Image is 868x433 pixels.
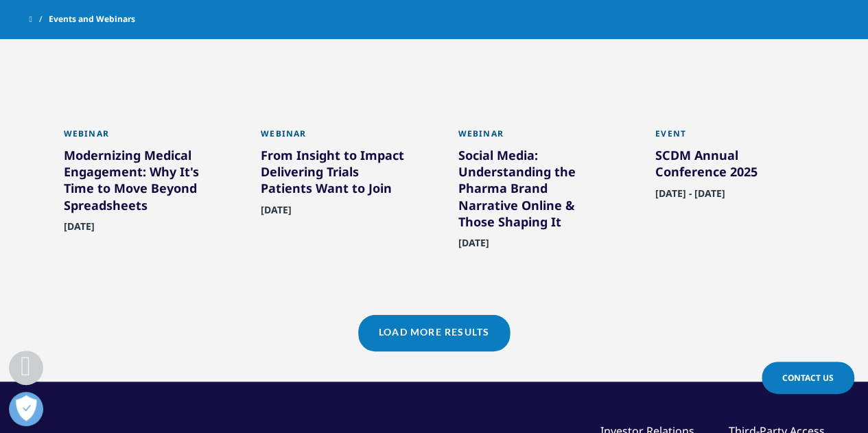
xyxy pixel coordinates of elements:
span: Events and Webinars [49,7,135,32]
div: Event [655,128,805,147]
div: Modernizing Medical Engagement: Why It's Time to Move Beyond Spreadsheets [64,147,213,218]
span: [DATE] [261,202,292,224]
div: Webinar [64,128,213,147]
div: Webinar [261,128,410,147]
a: Webinar From Insight to Impact Delivering Trials Patients Want to Join [DATE] [261,128,410,248]
span: [DATE] - [DATE] [655,186,725,207]
span: [DATE] [458,235,489,257]
div: SCDM Annual Conference 2025 [655,147,805,185]
a: Event SCDM Annual Conference 2025 [DATE] - [DATE] [655,128,805,231]
div: Social Media: Understanding the Pharma Brand Narrative Online & Those Shaping It [458,147,608,235]
button: Open Preferences [9,392,43,426]
span: Contact Us [782,372,834,384]
a: Webinar Modernizing Medical Engagement: Why It's Time to Move Beyond Spreadsheets [DATE] [64,128,213,264]
a: Load More Results [358,315,510,349]
div: Webinar [458,128,608,147]
span: [DATE] [64,219,95,240]
div: From Insight to Impact Delivering Trials Patients Want to Join [261,147,410,202]
a: Webinar Social Media: Understanding the Pharma Brand Narrative Online & Those Shaping It [DATE] [458,128,608,281]
a: Contact Us [762,362,854,394]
